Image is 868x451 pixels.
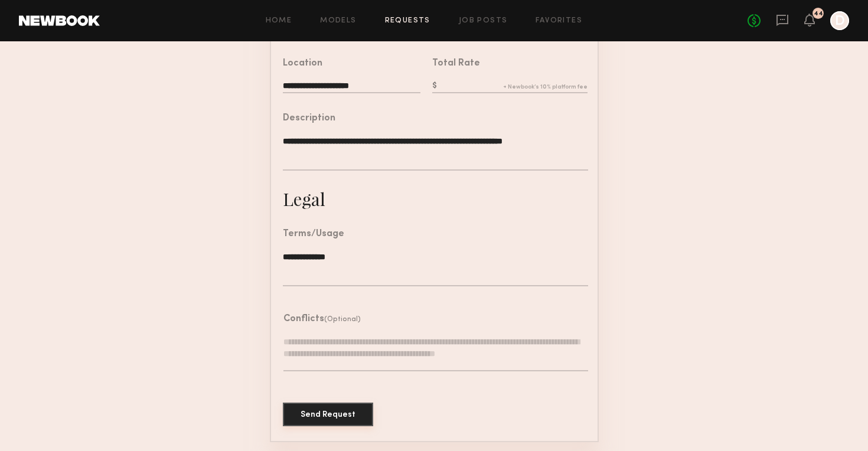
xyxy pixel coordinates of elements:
[459,17,508,25] a: Job Posts
[283,187,325,211] div: Legal
[320,17,356,25] a: Models
[283,403,373,426] button: Send Request
[830,11,849,30] a: D
[283,230,344,239] div: Terms/Usage
[283,315,361,324] header: Conflicts
[283,59,322,68] div: Location
[814,11,823,17] div: 44
[324,316,361,323] span: (Optional)
[432,59,480,68] div: Total Rate
[283,114,335,123] div: Description
[266,17,292,25] a: Home
[385,17,430,25] a: Requests
[536,17,582,25] a: Favorites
